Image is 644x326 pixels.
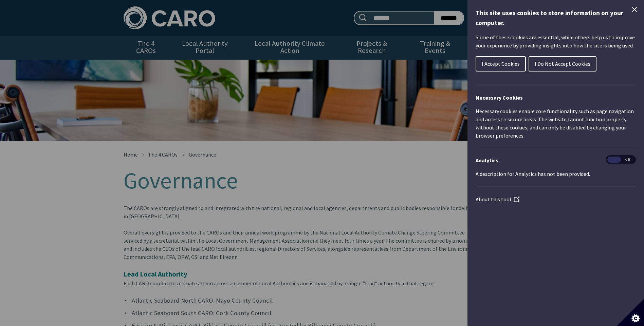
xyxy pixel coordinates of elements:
[621,157,634,163] span: Off
[535,60,590,67] span: I Do Not Accept Cookies
[617,299,644,326] button: Set cookie preferences
[476,156,636,164] h3: Analytics
[607,157,621,163] span: On
[482,60,520,67] span: I Accept Cookies
[630,5,639,14] button: Close Cookie Control
[476,8,636,28] h1: This site uses cookies to store information on your computer.
[529,56,596,72] button: I Do Not Accept Cookies
[476,107,636,140] p: Necessary cookies enable core functionality such as page navigation and access to secure areas. T...
[476,33,636,49] p: Some of these cookies are essential, while others help us to improve your experience by providing...
[476,94,636,102] h2: Necessary Cookies
[476,196,519,203] a: About this tool
[476,170,636,178] p: A description for Analytics has not been provided.
[476,56,526,72] button: I Accept Cookies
